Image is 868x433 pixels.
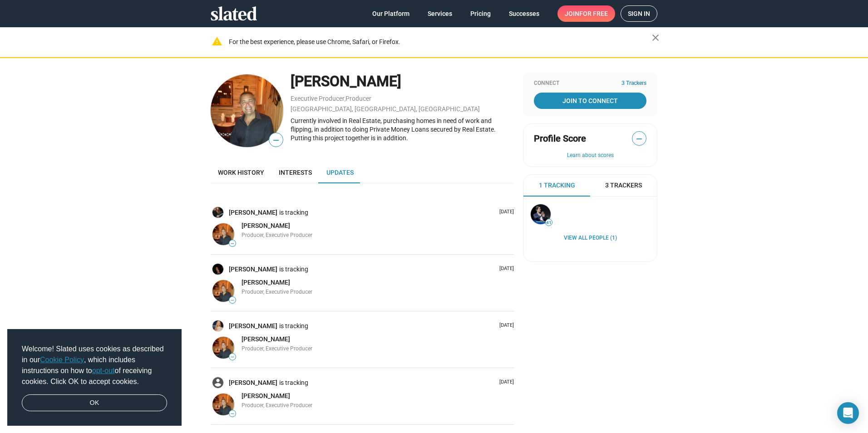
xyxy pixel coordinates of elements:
[22,394,167,412] a: dismiss cookie message
[242,345,312,352] span: Producer, Executive Producer
[242,279,290,286] span: [PERSON_NAME]
[242,232,312,238] span: Producer, Executive Producer
[279,169,312,176] span: Interests
[271,162,319,183] a: Interests
[621,5,657,22] a: Sign in
[229,354,236,359] span: —
[536,93,645,109] span: Join To Connect
[534,80,646,87] div: Connect
[605,181,642,190] span: 3 Trackers
[463,5,498,22] a: Pricing
[319,162,361,183] a: Updates
[539,181,575,190] span: 1 Tracking
[211,162,271,183] a: Work history
[229,241,236,246] span: —
[7,329,182,426] div: cookieconsent
[218,169,264,176] span: Work history
[242,392,290,400] a: [PERSON_NAME]
[229,298,236,303] span: —
[546,220,552,226] span: 41
[531,204,551,224] img: Stephan Paternot
[534,93,646,109] a: Join To Connect
[92,367,115,374] a: opt-out
[242,222,290,229] span: [PERSON_NAME]
[229,379,279,387] a: [PERSON_NAME]
[229,265,279,274] a: [PERSON_NAME]
[496,209,514,216] p: [DATE]
[212,320,223,331] img: Colleen Ann Brah
[212,280,234,302] img: Ed Wasniowski
[212,36,222,47] mat-icon: warning
[212,223,234,245] img: Ed Wasniowski
[229,208,279,217] a: [PERSON_NAME]
[291,95,345,102] a: Executive Producer
[229,36,652,48] div: For the best experience, please use Chrome, Safari, or Firefox.
[565,5,608,22] span: Join
[291,72,514,91] div: [PERSON_NAME]
[242,335,290,344] a: [PERSON_NAME]
[372,5,409,22] span: Our Platform
[628,6,650,21] span: Sign in
[534,152,646,159] button: Learn about scores
[242,392,290,399] span: [PERSON_NAME]
[279,322,310,330] span: is tracking
[212,207,223,218] img: Mike Hall
[632,133,646,145] span: —
[326,169,354,176] span: Updates
[420,5,459,22] a: Services
[242,289,312,295] span: Producer, Executive Producer
[564,235,617,242] a: View all People (1)
[22,344,167,387] span: Welcome! Slated uses cookies as described in our , which includes instructions on how to of recei...
[502,5,547,22] a: Successes
[509,5,539,22] span: Successes
[279,379,310,387] span: is tracking
[496,379,514,386] p: [DATE]
[211,74,283,147] img: Ed Wasniowski
[650,32,661,43] mat-icon: close
[229,411,236,416] span: —
[279,208,310,217] span: is tracking
[291,105,480,113] a: [GEOGRAPHIC_DATA], [GEOGRAPHIC_DATA], [GEOGRAPHIC_DATA]
[470,5,491,22] span: Pricing
[428,5,452,22] span: Services
[242,221,290,230] a: [PERSON_NAME]
[212,377,223,388] img: David McDivitt
[229,322,279,330] a: [PERSON_NAME]
[496,266,514,272] p: [DATE]
[212,394,234,415] img: Ed Wasniowski
[579,5,608,22] span: for free
[242,278,290,287] a: [PERSON_NAME]
[837,402,859,424] div: Open Intercom Messenger
[242,335,290,343] span: [PERSON_NAME]
[242,402,312,408] span: Producer, Executive Producer
[557,5,615,22] a: Joinfor free
[496,322,514,329] p: [DATE]
[40,356,84,364] a: Cookie Policy
[534,133,586,145] span: Profile Score
[279,265,310,274] span: is tracking
[621,80,646,87] span: 3 Trackers
[291,117,514,142] div: Currently involved in Real Estate, purchasing homes in need of work and flipping, in addition to ...
[365,5,417,22] a: Our Platform
[345,97,345,102] span: ,
[212,337,234,359] img: Ed Wasniowski
[269,134,283,146] span: —
[212,264,223,275] img: Karen Gordon-Brown
[345,95,371,102] a: Producer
